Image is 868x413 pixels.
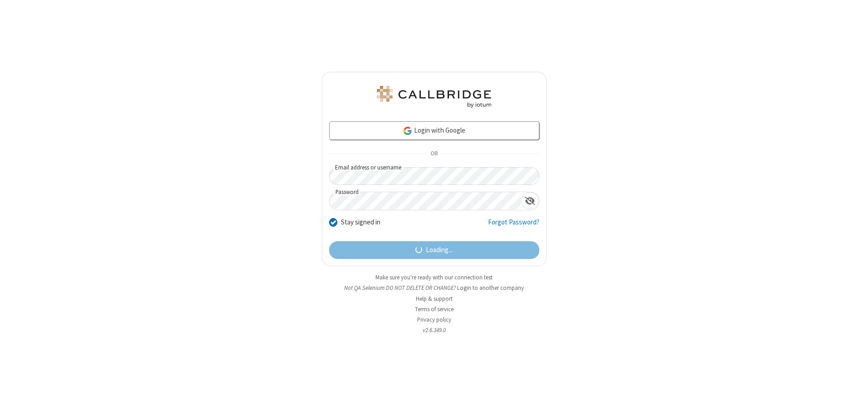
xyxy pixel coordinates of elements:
span: OR [427,147,441,160]
button: Login to another company [457,284,524,292]
div: Show password [521,192,539,209]
a: Make sure you're ready with our connection test [375,274,493,281]
li: Not QA Selenium DO NOT DELETE OR CHANGE? [322,284,547,292]
a: Login with Google [329,121,539,139]
span: Loading... [426,245,453,255]
label: Stay signed in [341,217,380,228]
img: QA Selenium DO NOT DELETE OR CHANGE [375,86,493,108]
input: Password [330,192,521,210]
li: v2.6.349.0 [322,326,547,334]
button: Loading... [329,241,539,259]
a: Help & support [416,295,453,303]
img: google-icon.png [403,126,413,136]
a: Terms of service [415,305,454,313]
input: Email address or username [329,167,539,185]
a: Privacy policy [417,316,451,323]
a: Forgot Password? [488,217,539,234]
